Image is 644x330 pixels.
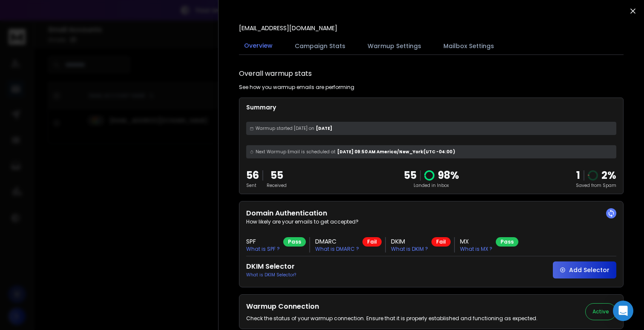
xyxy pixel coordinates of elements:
div: Fail [362,237,382,247]
p: 55 [404,169,417,182]
h1: Overall warmup stats [239,69,312,79]
h3: SPF [246,237,280,246]
button: Campaign Stats [290,37,351,55]
h3: MX [460,237,492,246]
p: 98 % [438,169,459,182]
h3: DMARC [315,237,359,246]
p: What is SPF ? [246,246,280,253]
button: Warmup Settings [362,37,426,55]
h3: DKIM [391,237,428,246]
div: [DATE] 09:50 AM America/New_York (UTC -04:00 ) [246,145,616,158]
p: 2 % [601,169,616,182]
p: [EMAIL_ADDRESS][DOMAIN_NAME] [239,24,337,32]
strong: 1 [576,168,580,182]
div: Pass [496,237,518,247]
button: Mailbox Settings [438,37,499,55]
p: How likely are your emails to get accepted? [246,218,616,225]
p: Sent [246,182,259,189]
h2: DKIM Selector [246,261,296,272]
p: Summary [246,103,616,112]
p: Received [267,182,287,189]
h2: Warmup Connection [246,301,538,312]
p: 56 [246,169,259,182]
p: 55 [267,169,287,182]
p: What is DKIM Selector? [246,272,296,278]
p: What is DKIM ? [391,246,428,253]
button: Active [585,303,616,320]
span: Warmup started [DATE] on [256,125,314,132]
span: Next Warmup Email is scheduled at [256,149,336,155]
div: Pass [283,237,306,247]
button: Add Selector [553,261,616,278]
p: What is DMARC ? [315,246,359,253]
div: [DATE] [246,122,616,135]
div: Fail [431,237,451,247]
p: See how you warmup emails are performing [239,84,354,91]
button: Overview [239,36,278,56]
p: Check the status of your warmup connection. Ensure that it is properly established and functionin... [246,315,538,322]
p: Landed in Inbox [404,182,459,189]
p: What is MX ? [460,246,492,253]
p: Saved from Spam [576,182,616,189]
h2: Domain Authentication [246,208,616,218]
div: Open Intercom Messenger [613,301,633,321]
